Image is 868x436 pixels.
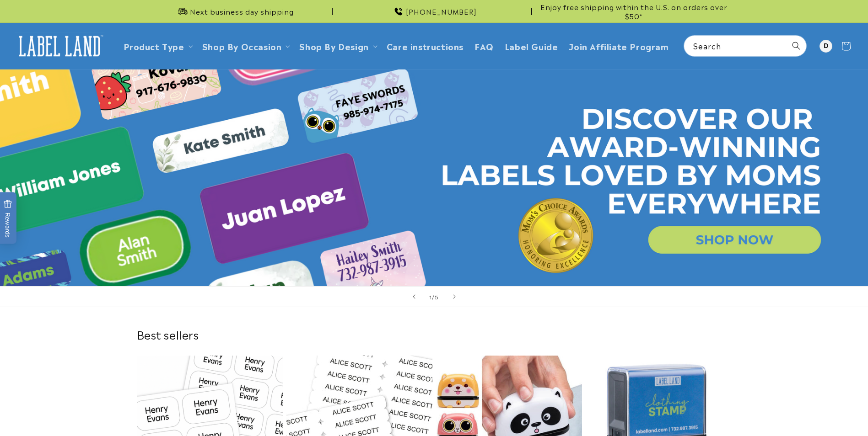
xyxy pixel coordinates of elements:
[429,292,432,301] span: 1
[14,32,105,60] img: Label Land
[404,287,424,307] button: Previous slide
[387,41,464,51] span: Care instructions
[299,40,368,52] a: Shop By Design
[190,7,294,16] span: Next business day shipping
[435,292,439,301] span: 5
[786,36,806,56] button: Search
[3,200,12,238] span: Rewards
[469,35,499,57] a: FAQ
[11,28,109,64] a: Label Land
[406,7,477,16] span: [PHONE_NUMBER]
[536,2,732,20] span: Enjoy free shipping within the U.S. on orders over $50*
[137,327,732,341] h2: Best sellers
[563,35,674,57] a: Join Affiliate Program
[381,35,469,57] a: Care instructions
[569,41,669,51] span: Join Affiliate Program
[474,41,494,51] span: FAQ
[294,35,381,57] summary: Shop By Design
[499,35,564,57] a: Label Guide
[202,41,282,51] span: Shop By Occasion
[124,40,184,52] a: Product Type
[444,287,464,307] button: Next slide
[505,41,558,51] span: Label Guide
[432,292,435,301] span: /
[118,35,197,57] summary: Product Type
[197,35,294,57] summary: Shop By Occasion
